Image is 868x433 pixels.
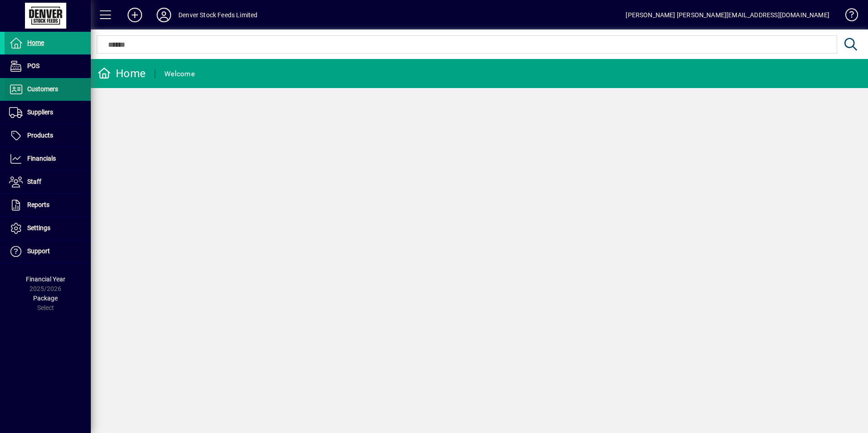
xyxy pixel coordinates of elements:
span: Customers [27,85,58,93]
span: Settings [27,224,50,231]
button: Profile [149,7,178,23]
span: Financial Year [26,276,65,283]
span: Support [27,247,50,255]
a: Financials [5,148,91,170]
div: Home [98,66,146,81]
span: Staff [27,178,41,185]
span: Suppliers [27,108,53,116]
a: POS [5,55,91,78]
span: Products [27,132,53,139]
a: Customers [5,78,91,101]
a: Knowledge Base [838,2,857,31]
button: Add [120,7,149,23]
a: Settings [5,217,91,240]
span: Financials [27,155,56,162]
a: Reports [5,194,91,216]
span: Reports [27,201,49,208]
a: Products [5,124,91,147]
div: Denver Stock Feeds Limited [178,8,258,22]
span: Home [27,39,44,46]
span: POS [27,62,39,69]
a: Staff [5,171,91,193]
a: Suppliers [5,101,91,124]
a: Support [5,240,91,263]
span: Package [33,295,58,302]
div: [PERSON_NAME] [PERSON_NAME][EMAIL_ADDRESS][DOMAIN_NAME] [626,8,829,22]
div: Welcome [164,67,195,81]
